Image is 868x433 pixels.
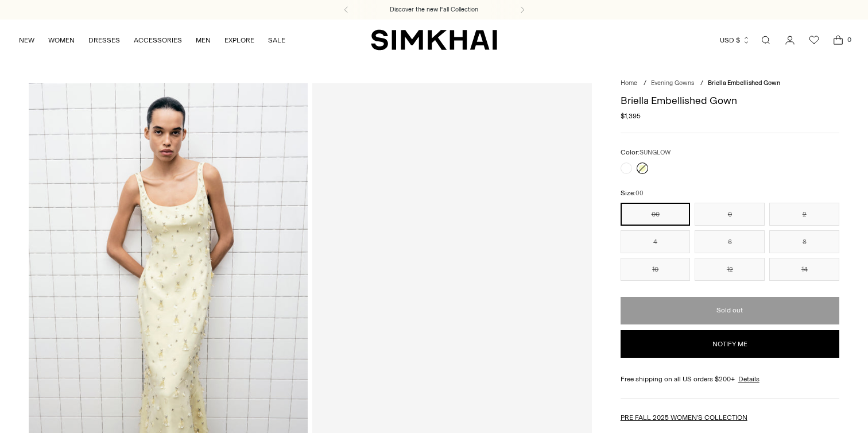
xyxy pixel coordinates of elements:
a: Open search modal [754,29,777,52]
label: Size: [621,188,644,199]
a: Discover the new Fall Collection [390,5,478,14]
button: 4 [621,230,691,253]
a: Go to the account page [778,29,801,52]
div: / [700,79,703,88]
button: 8 [769,230,839,253]
a: NEW [19,28,34,53]
button: 12 [695,258,765,281]
button: Notify me [621,330,839,358]
h1: Briella Embellished Gown [621,95,839,106]
a: Home [621,79,637,87]
a: SIMKHAI [371,29,497,51]
span: $1,395 [621,111,641,121]
button: 2 [769,203,839,226]
a: EXPLORE [224,28,254,53]
a: WOMEN [48,28,75,53]
span: 0 [844,34,854,45]
div: / [644,79,646,88]
button: 0 [695,203,765,226]
span: 00 [635,190,644,197]
a: SALE [268,28,285,53]
span: SUNGLOW [640,149,671,156]
a: Wishlist [803,29,826,52]
button: USD $ [720,28,750,53]
span: Briella Embellished Gown [708,79,780,87]
a: DRESSES [88,28,120,53]
a: MEN [196,28,211,53]
button: 10 [621,258,691,281]
a: Details [738,374,759,384]
a: PRE FALL 2025 WOMEN'S COLLECTION [621,413,747,422]
a: Open cart modal [827,29,850,52]
label: Color: [621,147,671,158]
a: ACCESSORIES [134,28,182,53]
a: Evening Gowns [651,79,694,87]
button: 6 [695,230,765,253]
div: Free shipping on all US orders $200+ [621,374,839,384]
button: 00 [621,203,691,226]
button: 14 [769,258,839,281]
nav: breadcrumbs [621,79,839,88]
